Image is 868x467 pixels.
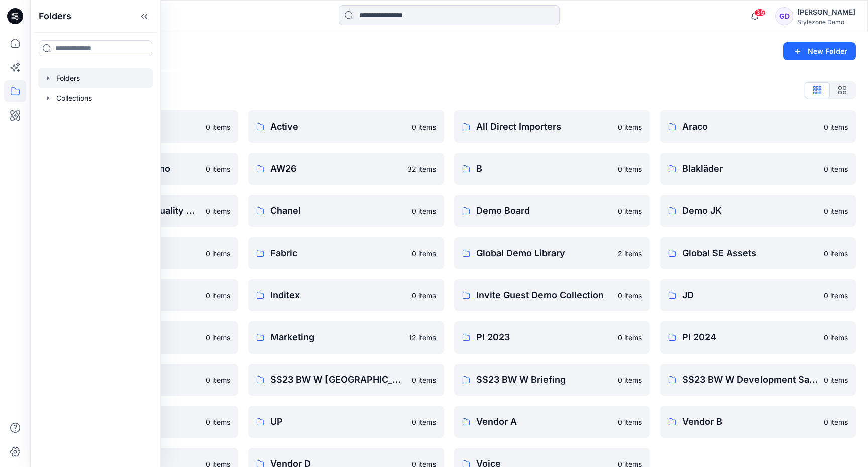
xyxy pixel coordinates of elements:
[206,332,230,343] p: 0 items
[797,18,855,26] div: Stylezone Demo
[270,415,406,429] p: UP
[824,417,848,427] p: 0 items
[618,375,642,385] p: 0 items
[824,375,848,385] p: 0 items
[454,406,650,438] a: Vendor A0 items
[412,122,436,132] p: 0 items
[682,330,818,344] p: PI 2024
[824,332,848,343] p: 0 items
[618,248,642,259] p: 2 items
[412,375,436,385] p: 0 items
[476,373,612,387] p: SS23 BW W Briefing
[412,248,436,259] p: 0 items
[270,330,403,344] p: Marketing
[270,204,406,218] p: Chanel
[618,290,642,301] p: 0 items
[206,122,230,132] p: 0 items
[660,195,856,227] a: Demo JK0 items
[618,206,642,216] p: 0 items
[682,415,818,429] p: Vendor B
[476,246,612,260] p: Global Demo Library
[824,248,848,259] p: 0 items
[248,364,444,396] a: SS23 BW W [GEOGRAPHIC_DATA]0 items
[824,290,848,301] p: 0 items
[206,417,230,427] p: 0 items
[618,332,642,343] p: 0 items
[248,110,444,143] a: Active0 items
[412,417,436,427] p: 0 items
[248,153,444,185] a: AW2632 items
[412,290,436,301] p: 0 items
[409,332,436,343] p: 12 items
[660,406,856,438] a: Vendor B0 items
[660,279,856,311] a: JD0 items
[248,406,444,438] a: UP0 items
[248,195,444,227] a: Chanel0 items
[682,120,818,134] p: Araco
[618,122,642,132] p: 0 items
[206,248,230,259] p: 0 items
[783,42,856,60] button: New Folder
[454,279,650,311] a: Invite Guest Demo Collection0 items
[797,6,855,18] div: [PERSON_NAME]
[682,288,818,302] p: JD
[206,206,230,216] p: 0 items
[454,195,650,227] a: Demo Board0 items
[754,9,766,17] span: 35
[660,237,856,269] a: Global SE Assets0 items
[476,288,612,302] p: Invite Guest Demo Collection
[660,110,856,143] a: Araco0 items
[824,206,848,216] p: 0 items
[682,204,818,218] p: Demo JK
[270,373,406,387] p: SS23 BW W [GEOGRAPHIC_DATA]
[270,162,401,176] p: AW26
[454,110,650,143] a: All Direct Importers0 items
[618,417,642,427] p: 0 items
[248,279,444,311] a: Inditex0 items
[476,120,612,134] p: All Direct Importers
[476,204,612,218] p: Demo Board
[270,246,406,260] p: Fabric
[270,288,406,302] p: Inditex
[775,7,793,25] div: GD
[454,237,650,269] a: Global Demo Library2 items
[476,330,612,344] p: PI 2023
[248,237,444,269] a: Fabric0 items
[407,164,436,174] p: 32 items
[682,162,818,176] p: Blakläder
[454,321,650,354] a: PI 20230 items
[476,415,612,429] p: Vendor A
[248,321,444,354] a: Marketing12 items
[618,164,642,174] p: 0 items
[824,164,848,174] p: 0 items
[454,364,650,396] a: SS23 BW W Briefing0 items
[476,162,612,176] p: B
[270,120,406,134] p: Active
[206,375,230,385] p: 0 items
[206,164,230,174] p: 0 items
[682,246,818,260] p: Global SE Assets
[454,153,650,185] a: B0 items
[660,153,856,185] a: Blakläder0 items
[824,122,848,132] p: 0 items
[682,373,818,387] p: SS23 BW W Development Samples
[206,290,230,301] p: 0 items
[412,206,436,216] p: 0 items
[660,364,856,396] a: SS23 BW W Development Samples0 items
[660,321,856,354] a: PI 20240 items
